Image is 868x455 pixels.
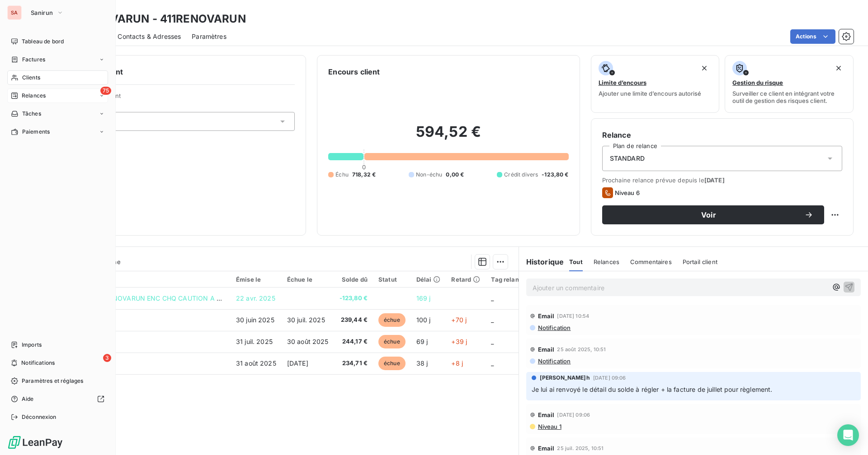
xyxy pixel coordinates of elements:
[557,313,589,319] span: [DATE] 10:54
[416,338,428,345] span: 69 j
[557,347,606,352] span: 25 août 2025, 10:51
[340,276,368,283] div: Solde dû
[732,90,846,104] span: Surveiller ce client en intégrant votre outil de gestion des risques client.
[569,258,583,265] span: Tout
[591,55,720,113] button: Limite d’encoursAjouter une limite d’encours autorisé
[287,359,308,367] span: [DATE]
[340,294,368,303] span: -123,80 €
[602,176,842,184] span: Prochaine relance prévue depuis le
[538,312,555,320] span: Email
[416,316,431,324] span: 100 j
[236,294,275,302] span: 22 avr. 2025
[537,324,571,331] span: Notification
[593,375,626,381] span: [DATE] 09:06
[599,90,701,97] span: Ajouter une limite d’encours autorisé
[451,276,480,283] div: Retard
[73,92,295,105] span: Propriétés Client
[22,74,40,82] span: Clients
[328,123,568,150] h2: 594,52 €
[557,412,590,418] span: [DATE] 09:06
[22,56,45,64] span: Factures
[610,154,645,163] span: STANDARD
[491,276,537,283] div: Tag relance
[22,341,42,349] span: Imports
[100,87,111,95] span: 75
[602,130,842,140] h6: Relance
[378,313,406,327] span: échue
[22,395,34,403] span: Aide
[7,435,63,450] img: Logo LeanPay
[613,211,804,218] span: Voir
[704,176,725,184] span: [DATE]
[340,316,368,325] span: 239,44 €
[236,316,274,324] span: 30 juin 2025
[236,338,273,345] span: 31 juil. 2025
[615,189,640,196] span: Niveau 6
[732,79,783,86] span: Gestion du risque
[22,92,46,100] span: Relances
[537,357,571,365] span: Notification
[192,32,226,41] span: Paramètres
[416,359,428,367] span: 38 j
[451,316,467,324] span: +70 j
[362,163,366,171] span: 0
[630,258,672,265] span: Commentaires
[538,445,555,452] span: Email
[446,171,464,179] span: 0,00 €
[416,171,442,179] span: Non-échu
[21,359,55,367] span: Notifications
[7,392,108,406] a: Aide
[519,256,564,267] h6: Historique
[287,276,329,283] div: Échue le
[542,171,568,179] span: -123,80 €
[287,338,329,345] span: 30 août 2025
[790,29,835,44] button: Actions
[599,79,646,86] span: Limite d’encours
[416,294,431,302] span: 169 j
[378,335,406,348] span: échue
[378,357,406,370] span: échue
[532,385,773,393] span: Je lui ai renvoyé le détail du solde à régler + la facture de juillet pour règlement.
[22,377,83,385] span: Paramètres et réglages
[55,66,295,77] h6: Informations client
[540,374,590,382] span: [PERSON_NAME]h
[538,346,555,353] span: Email
[352,171,376,179] span: 718,32 €
[537,423,561,430] span: Niveau 1
[22,110,41,118] span: Tâches
[451,359,463,367] span: +8 j
[22,128,50,136] span: Paiements
[491,294,494,302] span: _
[725,55,854,113] button: Gestion du risqueSurveiller ce client en intégrant votre outil de gestion des risques client.
[538,411,555,418] span: Email
[22,37,64,46] span: Tableau de bord
[451,338,467,345] span: +39 j
[837,424,859,446] div: Open Intercom Messenger
[602,205,824,224] button: Voir
[62,275,225,283] div: Référence
[594,258,619,265] span: Relances
[491,359,494,367] span: _
[328,66,380,77] h6: Encours client
[22,413,57,421] span: Déconnexion
[62,294,228,302] span: TROP PERCU RENOVARUN ENC CHQ CAUTION A RBT
[416,276,441,283] div: Délai
[287,316,325,324] span: 30 juil. 2025
[378,276,406,283] div: Statut
[80,11,246,27] h3: RENOVARUN - 411RENOVARUN
[340,337,368,346] span: 244,17 €
[335,171,349,179] span: Échu
[103,354,111,362] span: 3
[491,338,494,345] span: _
[7,5,22,20] div: SA
[491,316,494,324] span: _
[236,359,276,367] span: 31 août 2025
[118,32,181,41] span: Contacts & Adresses
[31,9,53,16] span: Sanirun
[683,258,717,265] span: Portail client
[504,171,538,179] span: Crédit divers
[340,359,368,368] span: 234,71 €
[236,276,276,283] div: Émise le
[557,446,604,451] span: 25 juil. 2025, 10:51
